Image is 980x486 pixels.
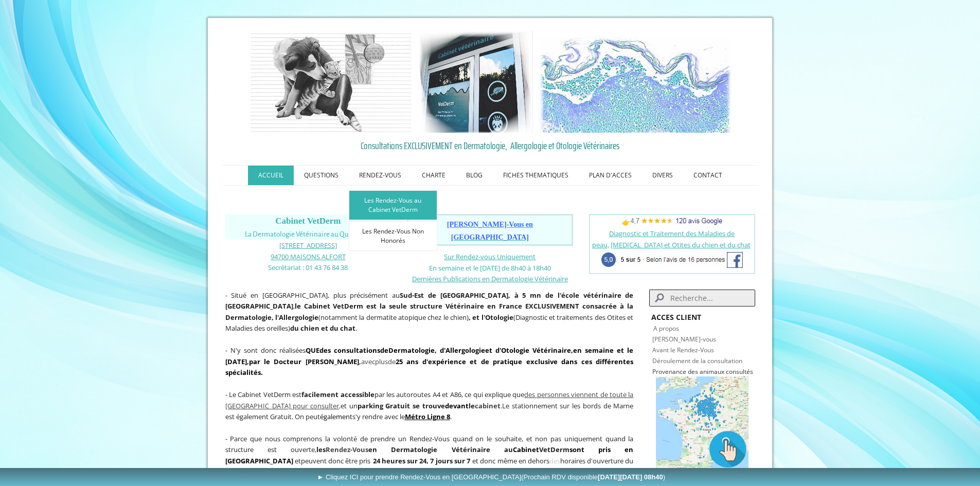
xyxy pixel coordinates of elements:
span: - Situé en [GEOGRAPHIC_DATA], plus précisément au , (notamment la dermatite atopique chez le chie... [225,291,634,333]
a: des personnes viennent de toute la [GEOGRAPHIC_DATA] pour consulter [225,390,634,410]
strong: du chien et du chat [290,323,355,333]
strong: les [316,445,368,454]
a: rovenance [656,367,686,376]
a: consultations [334,346,380,355]
span: (Prochain RDV disponible ) [521,473,665,481]
a: Déroulement de la consultation [652,356,742,365]
span: P [652,367,656,376]
span: . [405,412,452,421]
b: , et l'Otologie [469,313,513,322]
a: DIVERS [642,166,683,185]
a: Diagnostic et Traitement des Maladies de peau, [592,229,735,249]
strong: 25 ans d'expérience et de pratique exclusive dans ces différentes spécialités. [225,357,634,377]
strong: , [571,346,573,355]
span: En semaine et le [DATE] de 8h40 à 18h40 [429,263,551,273]
a: Consultations EXCLUSIVEMENT en Dermatologie, Allergologie et Otologie Vétérinaires [225,138,755,153]
span: facilement [301,390,338,399]
span: Cabinet VetDerm [275,216,341,226]
strong: de , d' et d' [334,346,558,355]
span: devant [445,401,469,410]
a: Allergologie [446,346,485,355]
span: en Dermatologie Vétérinaire au VetDerm [368,445,569,454]
a: CONTACT [683,166,733,185]
span: peuvent donc être pris [301,456,371,465]
span: s [365,445,368,454]
a: Sur Rendez-vous Uniquement [444,252,536,261]
span: [STREET_ADDRESS] [279,241,337,250]
strong: des [319,346,331,355]
span: . [501,401,502,410]
span: - Parce que nous comprenons la volonté de prendre un Rendez-Vous quand on le souhaite, et non pas... [225,434,634,455]
a: 94700 MAISONS ALFORT [271,251,346,261]
span: [PERSON_NAME]-Vous en [GEOGRAPHIC_DATA] [447,221,533,241]
span: et [295,456,301,465]
span: également [320,412,352,421]
span: 👉 [622,218,722,227]
span: parking Gratuit se trouve le [358,401,501,410]
a: [STREET_ADDRESS] [279,240,337,250]
a: [PERSON_NAME]-Vous en [GEOGRAPHIC_DATA] [447,221,533,241]
b: [DATE][DATE] 08h40 [598,473,663,481]
span: en semaine et le [DATE] [225,346,634,366]
strong: ACCES CLIENT [651,312,701,322]
span: Rendez-V [326,445,357,454]
a: Dernières Publications en Dermatologie Vétérinaire [412,274,568,283]
span: par le Docteur [PERSON_NAME] [249,357,359,366]
span: proposer [389,467,419,476]
span: , [247,357,249,366]
strong: Sud-Est de [GEOGRAPHIC_DATA], à 5 mn de l'école vétérinaire de [GEOGRAPHIC_DATA] [225,291,634,311]
strong: le [295,301,301,311]
a: RENDEZ-VOUS [349,166,412,185]
span: Cabinet [513,445,539,454]
strong: QUE [306,346,319,355]
a: CHARTE [412,166,456,185]
a: QUESTIONS [294,166,349,185]
span: cabinet [475,401,501,410]
a: aire [558,346,571,355]
a: [MEDICAL_DATA] et Otites du chien et du chat [611,240,751,249]
a: Les Rendez-Vous Non Honorés [349,221,437,251]
a: FICHES THEMATIQUES [493,166,579,185]
a: Avant le Rendez-Vous [652,346,714,354]
span: - N'y sont donc réalisées [225,346,634,377]
span: avec de [225,346,634,377]
b: , [249,357,361,366]
span: des [549,456,560,465]
a: BLOG [456,166,493,185]
span: - Le Cabinet VetDerm est par les autoroutes A4 et A86, ce qui explique que et un Le stationnement... [225,390,634,421]
input: Search [649,290,755,307]
a: [PERSON_NAME]-vous [652,335,716,344]
span: 94700 MAISONS ALFORT [271,252,346,261]
a: ACCUEIL [248,166,294,185]
a: Métro Ligne 8 [405,412,450,421]
a: Les Rendez-Vous au Cabinet VetDerm [349,190,437,220]
a: Otologie Vétérin [501,346,558,355]
strong: un Rendez-Vous dans les 15 jours [421,467,534,476]
span: Secrétariat : 01 43 76 84 38 [268,263,348,272]
span: ou [357,445,365,454]
strong: 24 heures sur 24, 7 jours sur 7 [373,456,470,465]
span: ► Cliquez ICI pour prendre Rendez-Vous en [GEOGRAPHIC_DATA] [317,473,665,481]
span: sont pris en [GEOGRAPHIC_DATA] [225,445,634,465]
strong: accessible [341,390,375,399]
span: des animaux consultés [688,367,753,376]
span: , [225,390,634,410]
span: plus [375,357,388,366]
a: PLAN D'ACCES [579,166,642,185]
b: France EXCLUSIVEMENT consacrée à la Dermatologie, l'Allergologie [225,301,634,322]
span: La Dermatologie Vétérinaire au Quotidien [245,230,371,238]
a: A propos [653,324,679,333]
a: Dermatologie [388,346,435,355]
b: Cabinet VetDerm est la seule structure Vétérinaire en [304,301,496,311]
